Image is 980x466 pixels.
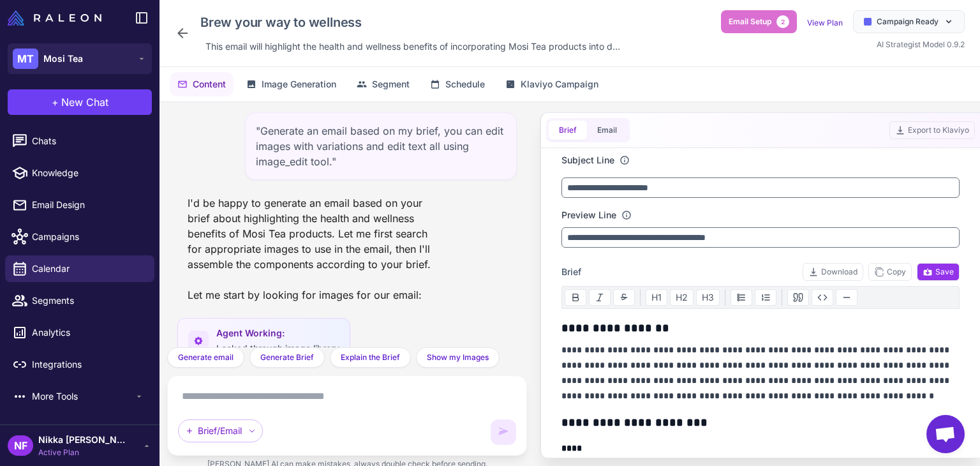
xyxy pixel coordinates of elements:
[868,263,912,281] button: Copy
[670,289,694,306] button: H2
[32,357,144,372] span: Integrations
[32,166,144,180] span: Knowledge
[193,77,226,91] span: Content
[32,198,144,212] span: Email Design
[245,112,517,180] div: "Generate an email based on my brief, you can edit images with variations and edit text all using...
[422,72,493,96] button: Schedule
[561,265,581,279] span: Brief
[5,351,154,378] a: Integrations
[889,121,975,139] button: Export to Klaviyo
[5,287,154,314] a: Segments
[427,352,489,363] span: Show my Images
[32,262,144,276] span: Calendar
[239,72,344,96] button: Image Generation
[696,289,720,306] button: H3
[445,77,485,91] span: Schedule
[729,16,771,27] span: Email Setup
[32,389,134,403] span: More Tools
[646,289,667,306] button: H1
[587,121,627,140] button: Email
[416,347,500,368] button: Show my Images
[260,352,314,363] span: Generate Brief
[5,128,154,154] a: Chats
[330,347,411,368] button: Explain the Brief
[200,37,625,56] div: Click to edit description
[43,52,83,66] span: Mosi Tea
[561,153,614,167] label: Subject Line
[32,134,144,148] span: Chats
[38,447,128,458] span: Active Plan
[8,435,33,456] div: NF
[262,77,336,91] span: Image Generation
[8,10,101,26] img: Raleon Logo
[561,208,616,222] label: Preview Line
[8,43,152,74] button: MTMosi Tea
[178,419,263,442] div: Brief/Email
[170,72,234,96] button: Content
[721,10,797,33] button: Email Setup2
[8,89,152,115] button: +New Chat
[521,77,598,91] span: Klaviyo Campaign
[32,294,144,308] span: Segments
[807,18,843,27] a: View Plan
[177,190,449,308] div: I'd be happy to generate an email based on your brief about highlighting the health and wellness ...
[32,326,144,340] span: Analytics
[195,10,625,34] div: Click to edit campaign name
[32,230,144,244] span: Campaigns
[167,347,244,368] button: Generate email
[372,77,410,91] span: Segment
[5,319,154,346] a: Analytics
[776,15,789,28] span: 2
[13,49,38,69] div: MT
[216,326,339,340] span: Agent Working:
[5,192,154,218] a: Email Design
[178,352,234,363] span: Generate email
[877,40,965,49] span: AI Strategist Model 0.9.2
[923,266,954,278] span: Save
[216,343,339,354] span: Looked through image library
[803,263,863,281] button: Download
[917,263,960,281] button: Save
[874,266,906,278] span: Copy
[249,347,325,368] button: Generate Brief
[38,433,128,447] span: Nikka [PERSON_NAME]
[349,72,417,96] button: Segment
[926,415,965,453] a: Open chat
[5,223,154,250] a: Campaigns
[205,40,620,54] span: This email will highlight the health and wellness benefits of incorporating Mosi Tea products int...
[549,121,587,140] button: Brief
[52,94,59,110] span: +
[498,72,606,96] button: Klaviyo Campaign
[341,352,400,363] span: Explain the Brief
[5,160,154,186] a: Knowledge
[61,94,108,110] span: New Chat
[877,16,939,27] span: Campaign Ready
[5,255,154,282] a: Calendar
